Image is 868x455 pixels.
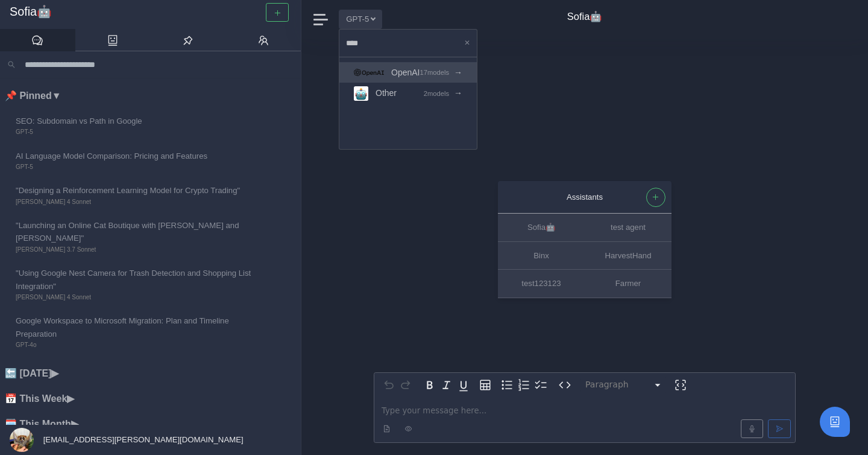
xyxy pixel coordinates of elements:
[354,86,368,101] img: Other logo
[339,10,382,28] button: GPT-5
[580,377,667,393] button: Block type
[41,435,244,444] span: [EMAIL_ADDRESS][PERSON_NAME][DOMAIN_NAME]
[16,150,258,162] span: AI Language Model Comparison: Pricing and Features
[421,377,438,393] button: Bold
[455,377,472,393] button: Underline
[16,219,258,245] span: "Launching an Online Cat Boutique with [PERSON_NAME] and [PERSON_NAME]"
[585,270,671,297] button: Farmer
[5,416,301,432] li: 🗓️ This Month ▶
[498,242,585,270] button: Binx
[374,397,795,442] div: editable markdown
[420,67,449,78] small: 17 models
[5,391,301,407] li: 📅 This Week ▶
[498,270,585,297] button: test123123
[354,69,384,76] img: OpenAI logo
[585,242,671,270] button: HarvestHand
[454,86,462,100] span: →
[424,88,449,99] small: 2 models
[556,377,573,393] button: Inline code format
[498,377,549,393] div: toggle group
[16,162,258,172] span: GPT-5
[339,83,477,104] a: Other logoOther2models→
[16,293,258,302] span: [PERSON_NAME] 4 Sonnet
[16,340,258,350] span: GPT-4o
[438,377,455,393] button: Italic
[16,184,258,197] span: "Designing a Reinforcement Learning Model for Crypto Trading"
[498,214,585,242] button: Sofia🤖
[20,56,294,73] input: Search conversations
[16,127,258,137] span: GPT-5
[339,29,477,150] div: GPT-5
[16,314,258,340] span: Google Workspace to Microsoft Migration: Plan and Timeline Preparation
[567,11,603,23] h4: Sofia🤖
[532,377,549,393] button: Check list
[5,88,301,104] li: 📌 Pinned ▼
[339,62,477,83] a: OpenAI logoOpenAI17models→
[16,115,258,127] span: SEO: Subdomain vs Path in Google
[5,366,301,381] li: 🔙 [DATE] ▶
[391,66,420,80] span: OpenAI
[16,245,258,255] span: [PERSON_NAME] 3.7 Sonnet
[454,66,462,80] span: →
[376,86,397,100] span: Other
[16,267,258,293] span: "Using Google Nest Camera for Trash Detection and Shopping List Integration"
[515,377,532,393] button: Numbered list
[585,214,671,242] button: test agent
[498,377,515,393] button: Bulleted list
[16,197,258,207] span: [PERSON_NAME] 4 Sonnet
[10,5,291,19] a: Sofia🤖
[510,191,659,203] div: Assistants
[459,34,475,52] button: ✕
